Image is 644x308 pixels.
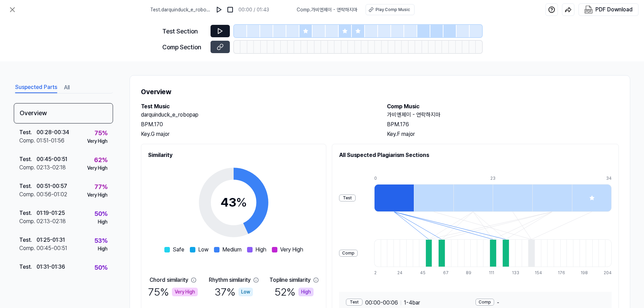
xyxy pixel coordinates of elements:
div: 52 % [275,284,314,300]
div: High [98,218,108,226]
button: PDF Download [583,4,634,16]
div: Very High [87,165,108,172]
div: Low [238,288,253,296]
h2: Similarity [148,151,319,159]
div: Test . [19,128,37,137]
div: Key. G major [141,130,373,138]
div: Very High [87,191,108,199]
div: 75 % [94,128,108,138]
div: 01:51 - 01:56 [37,137,64,145]
div: Topline similarity [269,276,310,284]
div: Comp . [19,244,37,252]
div: 34 [606,175,612,181]
span: % [236,195,247,210]
div: BPM. 176 [387,120,619,129]
div: 02:13 - 02:18 [37,217,66,226]
span: Medium [222,246,242,254]
div: Play Comp Music [376,7,410,13]
div: Comp Section [162,42,206,52]
div: 00:00 / 01:43 [238,6,269,13]
div: 01:25 - 01:31 [37,236,65,244]
div: 198 [581,270,587,276]
div: 111 [489,270,495,276]
span: Low [198,246,208,254]
div: 154 [535,270,541,276]
button: All [64,82,70,93]
div: Very High [87,138,108,145]
h2: Test Music [141,102,373,111]
div: 50 % [94,263,108,272]
div: 00:51 - 00:57 [37,182,67,190]
div: High [298,288,314,296]
span: Comp . 가비엔제이 - 연락하지마 [297,6,357,13]
div: 50 % [94,209,108,218]
div: 75 % [148,284,198,300]
img: help [548,6,555,13]
div: 00:45 - 00:51 [37,244,67,252]
div: 37 % [215,284,253,300]
img: play [216,6,223,13]
div: 0 [374,175,414,181]
div: 23 [490,175,530,181]
div: Test . [19,263,37,271]
div: PDF Download [595,5,633,14]
img: share [565,6,572,13]
div: Comp . [19,163,37,172]
span: High [255,246,266,254]
h2: 가비엔제이 - 연락하지마 [387,111,619,119]
div: 43 [221,193,247,212]
div: High [98,245,108,252]
span: Safe [173,246,184,254]
div: Test . [19,155,37,163]
button: Suspected Parts [15,82,57,93]
h2: darquinduck_e_robopap [141,111,373,119]
h2: All Suspected Plagiarism Sections [339,151,612,159]
div: Comp . [19,190,37,199]
div: Very High [172,288,198,296]
img: PDF Download [584,6,593,14]
div: BPM. 170 [141,120,373,129]
div: Test . [19,182,37,190]
div: Rhythm similarity [209,276,251,284]
span: 00:00 - 00:06 [365,299,398,307]
div: 53 % [94,236,108,245]
button: Play Comp Music [366,4,415,15]
div: Test . [19,209,37,217]
div: Comp [476,299,494,306]
div: 01:31 - 01:36 [37,263,65,271]
div: Test . [19,236,37,244]
div: Test [346,299,362,306]
img: stop [227,6,234,13]
div: 01:19 - 01:25 [37,209,65,217]
div: 62 % [94,155,108,165]
div: Overview [14,103,113,123]
div: 2 [374,270,381,276]
div: Test Section [162,27,206,36]
div: 176 [558,270,564,276]
div: 67 [443,270,450,276]
div: 133 [512,270,519,276]
span: 1 - 4 bar [404,299,420,307]
div: - [476,299,605,307]
div: 77 % [94,182,108,191]
div: 00:28 - 00:34 [37,128,69,137]
div: 02:13 - 02:18 [37,163,66,172]
div: 00:45 - 00:51 [37,155,67,163]
h1: Overview [141,87,619,97]
div: 00:56 - 01:02 [37,190,67,199]
div: 204 [604,270,612,276]
div: Test [339,195,356,201]
div: 45 [420,270,427,276]
div: Comp . [19,137,37,145]
span: Very High [280,246,303,254]
h2: Comp Music [387,102,619,111]
div: 89 [466,270,472,276]
div: Comp . [19,217,37,226]
div: 24 [397,270,404,276]
div: Key. F major [387,130,619,138]
span: Test . darquinduck_e_robopap [150,6,211,13]
div: Comp [339,250,358,257]
div: Chord similarity [150,276,188,284]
